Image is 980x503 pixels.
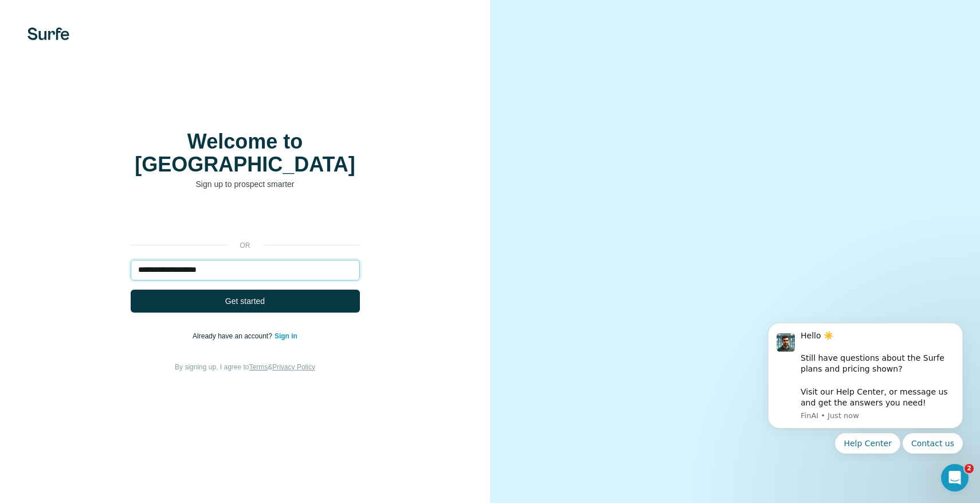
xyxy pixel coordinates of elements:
a: Terms [249,363,268,371]
a: Privacy Policy [272,363,315,371]
iframe: Intercom live chat [941,464,969,492]
span: 2 [965,464,974,473]
p: or [227,240,264,251]
iframe: Sign in with Google Button [125,207,366,232]
span: Already have an account? [193,332,275,340]
img: Surfe's logo [28,28,69,40]
iframe: Intercom notifications message [751,313,980,461]
a: Sign in [275,332,297,340]
span: By signing up, I agree to & [175,363,315,371]
p: Sign up to prospect smarter [131,178,360,190]
span: Get started [225,295,265,307]
button: Get started [131,290,360,313]
h1: Welcome to [GEOGRAPHIC_DATA] [131,130,360,176]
